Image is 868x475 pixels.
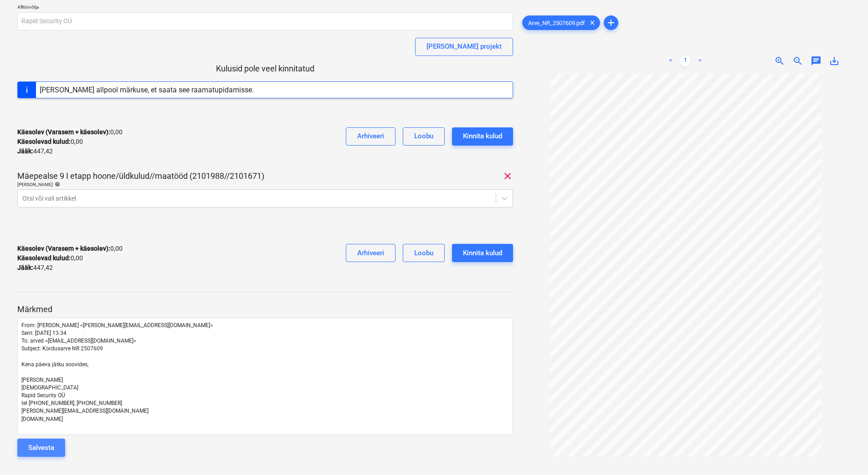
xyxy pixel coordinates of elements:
[17,253,83,263] p: 0,00
[21,361,88,368] span: Kena päeva jätku soovides,
[17,263,53,273] p: 447,42
[523,20,591,26] span: Arve_NR_2507609.pdf
[17,147,33,155] strong: Jääk :
[21,400,122,406] span: tel [PHONE_NUMBER], [PHONE_NUMBER]
[463,247,502,259] div: Kinnita kulud
[792,56,803,66] span: zoom_out
[414,247,433,259] div: Loobu
[17,4,513,12] p: Alltöövõtja
[346,127,395,146] button: Arhiveeri
[811,56,822,66] span: chat
[21,345,103,352] span: Subject: Kordusarve NR 2507609
[21,392,65,399] span: Rapid Security OÜ
[21,408,149,414] span: [PERSON_NAME][EMAIL_ADDRESS][DOMAIN_NAME]
[665,56,676,66] a: Previous page
[463,130,502,142] div: Kinnita kulud
[357,247,384,259] div: Arhiveeri
[403,244,445,262] button: Loobu
[17,254,71,262] strong: Käesolevad kulud :
[606,17,616,28] span: add
[40,86,254,94] div: [PERSON_NAME] allpool märkuse, et saata see raamatupidamisse.
[17,439,65,457] button: Salvesta
[21,377,63,383] span: [PERSON_NAME]
[21,384,78,391] span: [DEMOGRAPHIC_DATA]
[587,17,598,28] span: clear
[17,244,123,253] p: 0,00
[21,338,136,344] span: To: arved <[EMAIL_ADDRESS][DOMAIN_NAME]>
[17,128,110,136] strong: Käesolev (Varasem + käesolev) :
[452,244,513,262] button: Kinnita kulud
[21,416,63,422] span: [DOMAIN_NAME]
[452,127,513,146] button: Kinnita kulud
[17,182,513,187] div: [PERSON_NAME]
[17,12,513,30] input: Alltöövõtja
[680,56,691,66] a: Page 1 is your current page
[17,171,264,182] p: Mäepealse 9 I etapp hoone/üldkulud//maatööd (2101988//2101671)
[17,137,83,147] p: 0,00
[21,322,213,328] span: From: [PERSON_NAME] <[PERSON_NAME][EMAIL_ADDRESS][DOMAIN_NAME]>
[28,442,54,454] div: Salvesta
[426,40,502,52] div: [PERSON_NAME] projekt
[53,182,60,187] span: help
[502,171,513,182] span: clear
[346,244,395,262] button: Arhiveeri
[415,38,513,56] button: [PERSON_NAME] projekt
[822,431,868,475] iframe: Chat Widget
[17,138,71,145] strong: Käesolevad kulud :
[829,56,840,66] span: save_alt
[694,56,705,66] a: Next page
[17,264,33,271] strong: Jääk :
[403,127,445,146] button: Loobu
[17,304,513,315] p: Märkmed
[21,330,67,336] span: Sent: [DATE] 13:34
[357,130,384,142] div: Arhiveeri
[774,56,785,66] span: zoom_in
[414,130,433,142] div: Loobu
[17,127,123,137] p: 0,00
[17,147,53,156] p: 447,42
[522,15,600,30] div: Arve_NR_2507609.pdf
[17,245,110,252] strong: Käesolev (Varasem + käesolev) :
[17,63,513,74] p: Kulusid pole veel kinnitatud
